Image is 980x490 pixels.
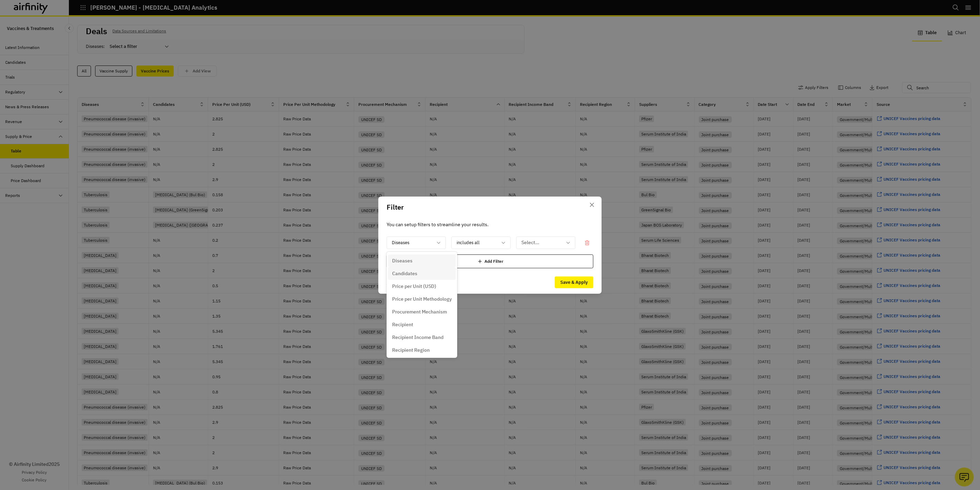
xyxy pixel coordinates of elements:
[392,308,447,316] p: Procurement Mechanism
[378,197,602,218] header: Filter
[392,283,436,290] p: Price per Unit (USD)
[392,334,443,341] p: Recipient Income Band
[586,199,598,210] button: Close
[392,321,413,328] p: Recipient
[392,347,430,354] p: Recipient Region
[387,254,593,268] div: Add Filter
[387,221,593,228] p: You can setup filters to streamline your results.
[392,296,452,303] p: Price per Unit Methodology
[392,257,412,264] p: Diseases
[392,270,417,277] p: Candidates
[555,277,593,288] button: Save & Apply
